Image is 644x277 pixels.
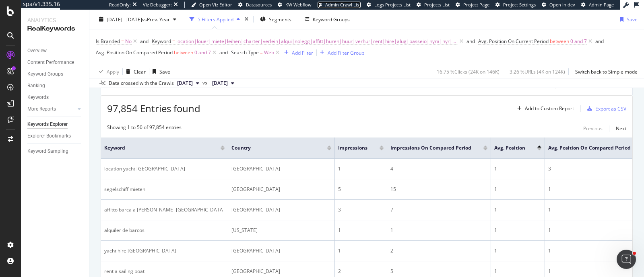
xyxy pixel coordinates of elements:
[550,38,569,45] span: between
[627,16,638,23] div: Save
[595,37,604,45] button: and
[104,268,225,275] div: rent a sailing boat
[503,2,536,8] span: Project Settings
[390,268,487,275] div: 5
[338,227,384,234] div: 1
[510,68,565,75] div: 3.26 % URLs ( 4K on 124K )
[27,120,83,129] a: Keywords Explorer
[96,49,173,56] span: Avg. Position On Compared Period
[27,82,83,90] a: Ranking
[96,13,180,26] button: [DATE] - [DATE]vsPrev. Year
[209,78,237,88] button: [DATE]
[338,165,384,172] div: 1
[494,144,525,152] span: Avg. Position
[617,250,636,269] iframe: Intercom live chat
[140,38,149,45] div: and
[27,132,71,140] div: Explorer Bookmarks
[121,38,124,45] span: =
[107,16,142,23] span: [DATE] - [DATE]
[202,79,209,86] span: vs
[549,2,575,8] span: Open in dev
[219,49,228,56] div: and
[27,147,83,156] a: Keyword Sampling
[104,247,225,254] div: yacht hire [GEOGRAPHIC_DATA]
[338,144,367,152] span: Impressions
[583,124,603,133] button: Previous
[194,47,211,58] span: 0 and 7
[199,2,232,8] span: Open Viz Editor
[104,165,225,172] div: location yacht [GEOGRAPHIC_DATA]
[494,247,541,254] div: 1
[325,2,361,8] span: Admin Crawl List
[27,82,45,90] div: Ranking
[595,38,604,45] div: and
[417,2,450,8] a: Projects List
[494,186,541,193] div: 1
[292,49,313,56] div: Add Filter
[243,15,250,23] div: times
[390,206,487,213] div: 7
[456,2,489,8] a: Project Page
[231,144,315,152] span: Country
[152,38,171,45] span: Keyword
[27,93,49,102] div: Keywords
[525,106,574,111] div: Add to Custom Report
[140,37,149,45] button: and
[584,102,626,115] button: Export as CSV
[107,102,200,115] span: 97,854 Entries found
[27,47,83,55] a: Overview
[616,125,626,132] div: Next
[104,144,208,152] span: Keyword
[495,2,536,8] a: Project Settings
[318,2,361,8] a: Admin Crawl List
[231,186,331,193] div: [GEOGRAPHIC_DATA]
[617,13,638,26] button: Save
[575,68,638,75] div: Switch back to Simple mode
[390,165,487,172] div: 4
[159,68,170,75] div: Save
[367,2,411,8] a: Logs Projects List
[27,120,68,129] div: Keywords Explorer
[281,48,313,57] button: Add Filter
[466,37,475,45] button: and
[260,49,263,56] span: =
[269,16,291,23] span: Segments
[27,16,83,24] div: Analytics
[109,80,174,87] div: Data crossed with the Crawls
[338,206,384,213] div: 3
[338,268,384,275] div: 2
[246,2,272,8] span: Datasources
[27,147,68,156] div: Keyword Sampling
[104,186,225,193] div: segelschiff mieten
[374,2,411,8] span: Logs Projects List
[390,144,471,152] span: Impressions On Compared Period
[581,2,614,8] a: Admin Page
[514,102,574,115] button: Add to Custom Report
[27,132,83,140] a: Explorer Bookmarks
[149,65,170,78] button: Save
[494,227,541,234] div: 1
[27,47,47,55] div: Overview
[142,16,170,23] span: vs Prev. Year
[231,268,331,275] div: [GEOGRAPHIC_DATA]
[328,49,364,56] div: Add Filter Group
[198,16,233,23] div: 5 Filters Applied
[143,2,172,8] div: Viz Debugger:
[177,80,193,87] span: 2025 Jan. 27th
[135,84,148,88] div: Table
[174,49,193,56] span: between
[107,124,182,133] div: Showing 1 to 50 of 97,854 entries
[338,186,384,193] div: 5
[390,186,487,193] div: 15
[264,47,274,58] span: Web
[107,68,119,75] div: Apply
[583,125,603,132] div: Previous
[589,2,614,8] span: Admin Page
[186,13,243,26] button: 5 Filters Applied
[595,105,626,112] div: Export as CSV
[231,247,331,254] div: [GEOGRAPHIC_DATA]
[313,16,350,23] div: Keyword Groups
[548,144,631,152] span: Avg. Position On Compared Period
[278,2,312,8] a: KW Webflow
